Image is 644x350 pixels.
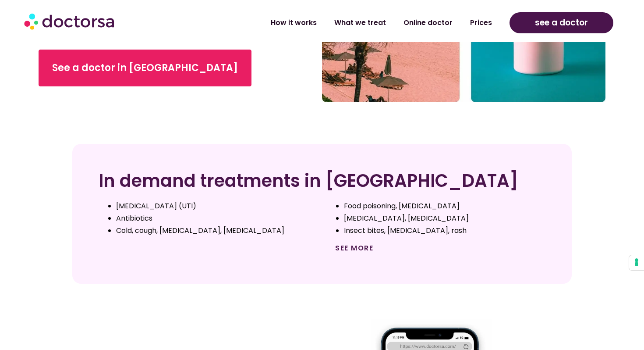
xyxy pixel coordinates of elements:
span: see a doctor [535,16,588,30]
li: Antibiotics [116,212,318,225]
a: Online doctor [395,13,461,33]
li: Cold, cough, [MEDICAL_DATA], [MEDICAL_DATA] [116,225,318,237]
span: See a doctor in [GEOGRAPHIC_DATA] [52,61,238,75]
li: [MEDICAL_DATA], [MEDICAL_DATA] [344,212,545,225]
a: See more [335,243,373,253]
a: Prices [461,13,501,33]
button: Your consent preferences for tracking technologies [629,255,644,270]
nav: Menu [170,13,501,33]
a: See a doctor in [GEOGRAPHIC_DATA] [39,50,251,86]
li: Insect bites, [MEDICAL_DATA], rash [344,225,545,237]
a: see a doctor [510,12,613,33]
h2: In demand treatments in [GEOGRAPHIC_DATA] [99,170,545,191]
a: What we treat [326,13,395,33]
li: [MEDICAL_DATA] (UTI) [116,200,318,212]
a: How it works [262,13,326,33]
li: Food poisoning, [MEDICAL_DATA] [344,200,545,212]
